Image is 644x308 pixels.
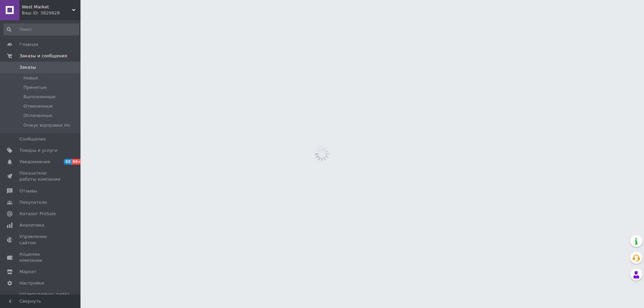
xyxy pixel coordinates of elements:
span: Заказы и сообщения [19,53,67,59]
span: Сообщения [19,136,46,142]
span: Уведомления [19,159,50,165]
span: Кошелек компании [19,251,62,263]
span: Отзывы [19,188,37,194]
span: Настройки [19,280,44,286]
span: Маркет [19,269,37,275]
span: Товары и услуги [19,147,57,153]
span: Очікує відправки Нп [23,122,70,128]
span: Выполненные [23,94,56,100]
span: Покупатели [19,199,47,205]
span: Принятые [23,84,47,90]
span: West Market [22,4,72,10]
span: Каталог ProSale [19,211,56,217]
span: Отмененные [23,103,53,109]
span: Оплаченные [23,113,52,119]
span: Управление сайтом [19,234,62,246]
span: Новые [23,75,38,81]
span: Показатели работы компании [19,170,62,182]
input: Поиск [3,23,79,36]
span: Главная [19,42,38,48]
span: 99+ [71,159,83,165]
span: Заказы [19,64,36,70]
div: Ваш ID: 3829828 [22,10,80,16]
span: 55 [64,159,71,165]
span: Аналитика [19,222,44,228]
